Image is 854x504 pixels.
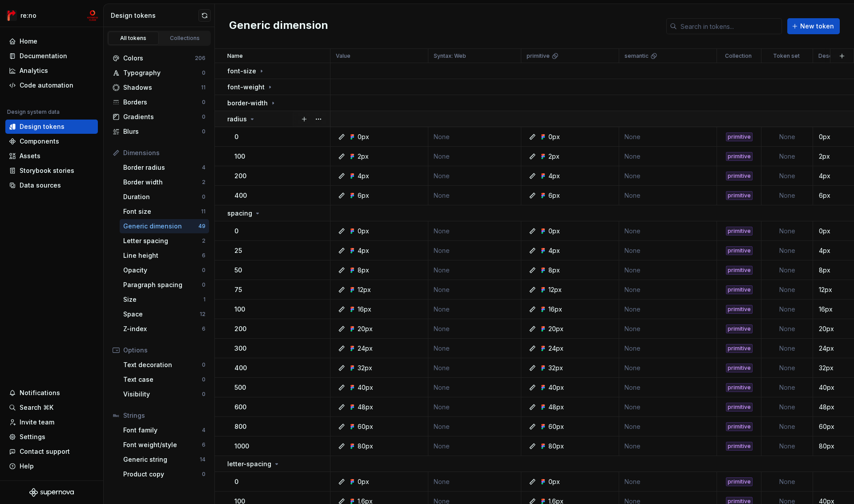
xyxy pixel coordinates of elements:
[120,452,209,467] a: Generic string14
[202,252,205,259] div: 6
[761,260,813,280] td: None
[109,110,209,124] a: Gradients0
[358,191,369,200] div: 6px
[234,477,238,486] p: 0
[761,241,813,260] td: None
[619,339,717,358] td: None
[548,227,560,236] div: 0px
[619,358,717,378] td: None
[234,266,242,275] p: 50
[234,227,238,236] p: 0
[761,378,813,397] td: None
[227,83,265,92] p: font-weight
[726,191,753,200] div: primitive
[120,387,209,401] a: Visibility0
[109,51,209,65] a: Colors206
[358,227,369,236] div: 0px
[773,52,800,60] p: Token set
[6,10,17,21] img: 4ec385d3-6378-425b-8b33-6545918efdc5.png
[761,221,813,241] td: None
[234,152,245,161] p: 100
[123,426,202,435] div: Font family
[548,477,560,486] div: 0px
[5,415,98,429] a: Invite team
[20,181,61,190] div: Data sources
[761,127,813,147] td: None
[120,190,209,204] a: Duration0
[202,99,205,106] div: 0
[20,37,37,46] div: Home
[234,246,242,255] p: 25
[726,227,753,236] div: primitive
[5,430,98,444] a: Settings
[234,132,238,141] p: 0
[120,248,209,263] a: Line height6
[123,251,202,260] div: Line height
[120,358,209,372] a: Text decoration0
[5,178,98,192] a: Data sources
[234,422,246,431] p: 800
[227,115,247,124] p: radius
[234,364,247,372] p: 400
[123,470,202,479] div: Product copy
[202,427,205,434] div: 4
[787,18,840,34] button: New token
[726,285,753,294] div: primitive
[428,260,521,280] td: None
[123,178,202,187] div: Border width
[358,344,373,353] div: 24px
[761,358,813,378] td: None
[202,164,205,171] div: 4
[20,137,59,146] div: Components
[120,372,209,387] a: Text case0
[109,66,209,80] a: Typography0
[5,49,98,63] a: Documentation
[428,472,521,492] td: None
[428,221,521,241] td: None
[200,456,205,463] div: 14
[202,471,205,478] div: 0
[234,305,245,314] p: 100
[726,305,753,314] div: primitive
[5,400,98,415] button: Search ⌘K
[548,305,562,314] div: 16px
[726,344,753,353] div: primitive
[120,204,209,219] a: Font size11
[123,236,202,245] div: Letter spacing
[123,266,202,275] div: Opacity
[428,339,521,358] td: None
[201,84,205,91] div: 11
[123,346,205,355] div: Options
[619,397,717,417] td: None
[20,418,54,427] div: Invite team
[428,319,521,339] td: None
[548,364,563,372] div: 32px
[5,64,98,78] a: Analytics
[123,68,202,77] div: Typography
[428,436,521,456] td: None
[428,186,521,205] td: None
[358,324,373,333] div: 20px
[120,438,209,452] a: Font weight/style6
[358,403,373,412] div: 48px
[227,209,252,218] p: spacing
[624,52,649,60] p: semantic
[726,442,753,451] div: primitive
[234,442,249,451] p: 1000
[548,246,560,255] div: 4px
[120,292,209,307] a: Size1
[123,375,202,384] div: Text case
[20,152,40,160] div: Assets
[726,422,753,431] div: primitive
[358,422,373,431] div: 60px
[123,98,202,107] div: Borders
[358,172,369,180] div: 4px
[428,127,521,147] td: None
[548,152,560,161] div: 2px
[5,134,98,148] a: Components
[5,459,98,473] button: Help
[234,191,247,200] p: 400
[619,221,717,241] td: None
[548,266,560,275] div: 8px
[202,391,205,398] div: 0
